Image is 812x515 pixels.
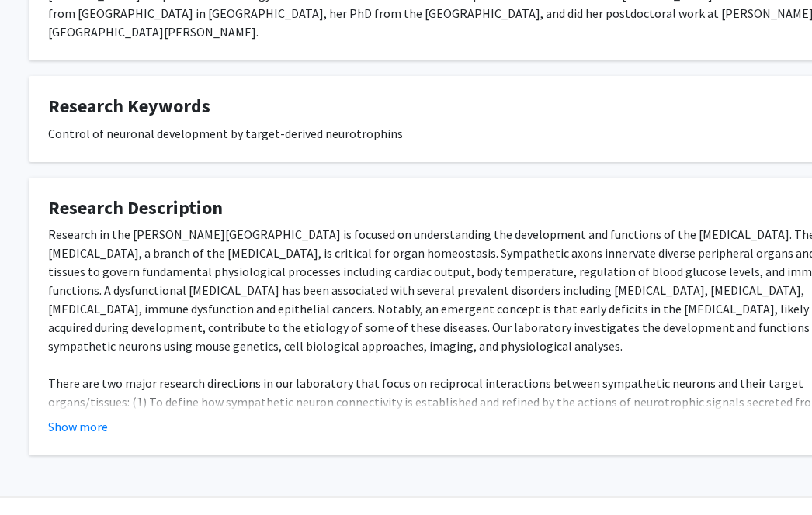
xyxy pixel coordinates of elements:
button: Show more [48,417,108,436]
iframe: Chat [12,445,66,503]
